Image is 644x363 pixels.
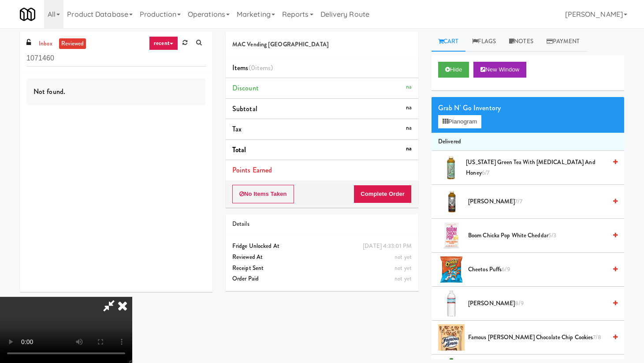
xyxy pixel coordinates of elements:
[232,273,412,284] div: Order Paid
[503,32,540,52] a: Notes
[232,165,272,175] span: Points Earned
[593,333,601,341] span: 7/8
[232,124,242,134] span: Tax
[363,241,412,252] div: [DATE] 4:33:01 PM
[59,38,86,49] a: reviewed
[34,86,65,97] span: Not found.
[465,298,618,309] div: [PERSON_NAME]8/9
[20,7,35,22] img: Micromart
[406,82,412,93] div: na
[37,38,55,49] a: inbox
[468,230,607,241] span: Boom Chicka Pop White Cheddar
[232,83,259,93] span: Discount
[232,263,412,274] div: Receipt Sent
[232,63,273,73] span: Items
[473,62,526,78] button: New Window
[462,157,618,179] div: [US_STATE] Green Tea with [MEDICAL_DATA] and Honey6/7
[468,298,607,309] span: [PERSON_NAME]
[406,123,412,134] div: na
[255,63,271,73] ng-pluralize: items
[406,102,412,113] div: na
[232,145,246,155] span: Total
[502,265,510,273] span: 6/9
[26,50,206,67] input: Search vision orders
[468,332,607,343] span: Famous [PERSON_NAME] Chocolate Chip Cookies
[468,196,607,207] span: [PERSON_NAME]
[232,252,412,263] div: Reviewed At
[406,143,412,154] div: na
[515,197,522,206] span: 7/7
[232,219,412,230] div: Details
[395,274,412,283] span: not yet
[465,264,618,275] div: Cheetos Puffs6/9
[466,157,607,179] span: [US_STATE] Green Tea with [MEDICAL_DATA] and Honey
[465,230,618,241] div: Boom Chicka Pop White Cheddar5/3
[432,133,624,151] li: Delivered
[465,332,618,343] div: Famous [PERSON_NAME] Chocolate Chip Cookies7/8
[232,185,294,203] button: No Items Taken
[540,32,587,52] a: Payment
[468,264,607,275] span: Cheetos Puffs
[438,115,481,128] button: Planogram
[232,104,257,114] span: Subtotal
[149,36,178,50] a: recent
[515,299,523,307] span: 8/9
[395,253,412,261] span: not yet
[354,185,412,203] button: Complete Order
[232,241,412,252] div: Fridge Unlocked At
[395,264,412,272] span: not yet
[249,63,273,73] span: (0 )
[438,62,469,78] button: Hide
[482,168,489,177] span: 6/7
[548,231,556,240] span: 5/3
[432,32,465,52] a: Cart
[232,41,412,48] h5: MAC Vending [GEOGRAPHIC_DATA]
[438,101,618,115] div: Grab N' Go Inventory
[465,32,503,52] a: Flags
[465,196,618,207] div: [PERSON_NAME]7/7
